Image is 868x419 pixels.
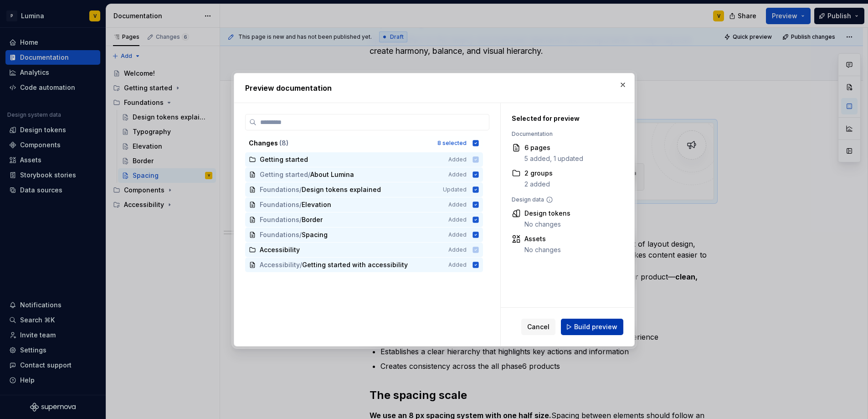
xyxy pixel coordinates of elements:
div: 2 groups [524,169,553,178]
span: Build preview [574,322,617,331]
span: Added [448,216,467,223]
span: / [299,215,302,224]
span: About Lumina [310,170,354,179]
span: Border [302,215,323,224]
span: ( 8 ) [279,139,288,147]
div: Design tokens [524,209,570,218]
span: Spacing [302,230,328,239]
div: Changes [249,139,432,148]
span: Foundations [260,185,299,194]
div: Assets [524,234,561,243]
span: Added [448,201,467,208]
div: Design data [512,196,613,203]
h2: Preview documentation [245,83,623,93]
span: Getting started [260,170,308,179]
span: Accessibility [260,260,300,269]
div: 2 added [524,180,553,189]
div: Selected for preview [512,114,613,123]
span: / [299,200,302,209]
button: Cancel [521,319,555,335]
span: Cancel [527,322,550,331]
div: 6 pages [524,143,583,152]
div: 8 selected [437,140,467,147]
div: 5 added, 1 updated [524,154,583,163]
span: / [299,185,302,194]
div: Documentation [512,130,613,138]
span: Elevation [302,200,331,209]
span: Foundations [260,215,299,224]
span: Updated [443,186,467,193]
span: Foundations [260,200,299,209]
span: Design tokens explained [302,185,381,194]
span: Foundations [260,230,299,239]
span: / [308,170,310,179]
span: / [300,260,302,269]
span: / [299,230,302,239]
span: Added [448,261,467,269]
button: Build preview [561,319,623,335]
div: No changes [524,220,570,229]
span: Getting started with accessibility [302,260,408,269]
span: Added [448,231,467,238]
div: No changes [524,245,561,254]
span: Added [448,171,467,178]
